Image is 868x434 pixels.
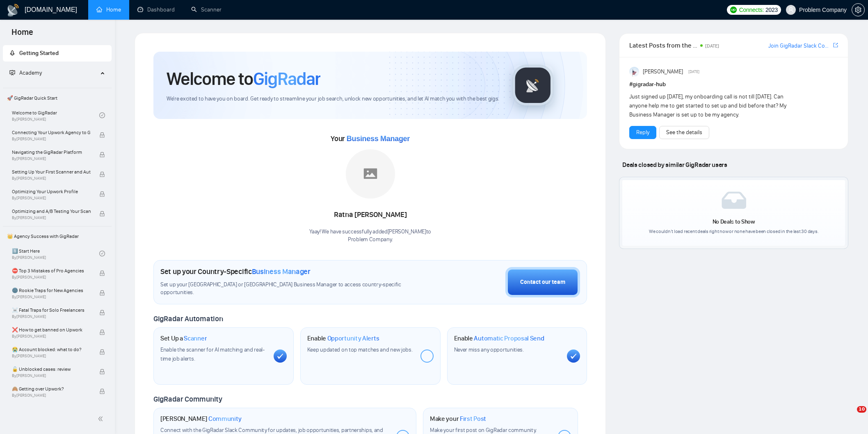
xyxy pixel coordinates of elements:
[12,215,91,220] span: By [PERSON_NAME]
[9,50,15,56] span: rocket
[629,67,639,77] img: Anisuzzaman Khan
[99,251,105,256] span: check-circle
[12,168,91,176] span: Setting Up Your First Scanner and Auto-Bidder
[9,70,15,75] span: fund-projection-screen
[852,7,864,13] span: setting
[99,329,105,335] span: lock
[331,134,410,143] span: Your
[12,314,91,319] span: By [PERSON_NAME]
[12,156,91,161] span: By [PERSON_NAME]
[12,345,91,354] span: 😭 Account blocked: what to do?
[327,334,379,343] span: Opportunity Alerts
[629,126,656,139] button: Reply
[765,5,778,14] span: 2023
[309,228,431,244] div: Yaay! We have successfully added [PERSON_NAME] to
[12,275,91,280] span: By [PERSON_NAME]
[722,192,746,209] img: empty-box
[12,106,99,124] a: Welcome to GigRadarBy[PERSON_NAME]
[629,40,698,50] span: Latest Posts from the GigRadar Community
[12,128,91,137] span: Connecting Your Upwork Agency to GigRadar
[454,334,544,343] h1: Enable
[347,135,410,143] span: Business Manager
[833,41,838,49] a: export
[512,65,553,106] img: gigradar-logo.png
[857,406,866,413] span: 10
[619,158,730,172] span: Deals closed by similar GigRadar users
[153,314,223,323] span: GigRadar Automation
[12,295,91,299] span: By [PERSON_NAME]
[643,67,683,76] span: [PERSON_NAME]
[12,326,91,334] span: ❌ How to get banned on Upwork
[5,26,40,43] span: Home
[649,228,819,234] span: We couldn’t load recent deals right now or none have been closed in the last 30 days.
[629,80,838,89] h1: # gigradar-hub
[705,43,719,49] span: [DATE]
[713,218,755,225] span: No Deals to Show
[99,112,105,118] span: check-circle
[99,211,105,217] span: lock
[460,415,486,423] span: First Post
[12,306,91,314] span: ☠️ Fatal Traps for Solo Freelancers
[19,50,59,57] span: Getting Started
[99,290,105,296] span: lock
[12,244,99,263] a: 1️⃣ Start HereBy[PERSON_NAME]
[852,3,865,16] button: setting
[629,92,796,119] div: Just signed up [DATE], my onboarding call is not till [DATE]. Can anyone help me to get started t...
[12,365,91,373] span: 🔓 Unblocked cases: review
[160,334,207,343] h1: Set Up a
[12,354,91,359] span: By [PERSON_NAME]
[307,334,379,343] h1: Enable
[153,395,222,404] span: GigRadar Community
[474,334,544,343] span: Automatic Proposal Send
[4,90,111,106] span: 🚀 GigRadar Quick Start
[840,406,860,426] iframe: Intercom live chat
[99,171,105,177] span: lock
[184,334,207,343] span: Scanner
[160,281,412,297] span: Set up your [GEOGRAPHIC_DATA] or [GEOGRAPHIC_DATA] Business Manager to access country-specific op...
[137,6,175,13] a: dashboardDashboard
[99,349,105,355] span: lock
[9,69,42,76] span: Academy
[253,68,320,90] span: GigRadar
[160,267,311,276] h1: Set up your Country-Specific
[12,176,91,181] span: By [PERSON_NAME]
[99,369,105,375] span: lock
[636,128,649,137] a: Reply
[852,7,865,13] a: setting
[12,373,91,378] span: By [PERSON_NAME]
[96,6,121,13] a: homeHome
[99,152,105,158] span: lock
[4,228,111,244] span: 👑 Agency Success with GigRadar
[191,6,222,13] a: searchScanner
[99,191,105,197] span: lock
[98,415,106,423] span: double-left
[768,41,831,50] a: Join GigRadar Slack Community
[99,310,105,315] span: lock
[19,69,42,76] span: Academy
[99,132,105,138] span: lock
[833,42,838,48] span: export
[739,5,764,14] span: Connects:
[788,7,794,13] span: user
[7,4,20,17] img: logo
[730,7,737,13] img: upwork-logo.png
[252,267,311,276] span: Business Manager
[3,45,112,62] li: Getting Started
[309,236,431,244] p: Problem Company .
[99,270,105,276] span: lock
[99,388,105,394] span: lock
[12,393,91,398] span: By [PERSON_NAME]
[346,149,395,199] img: placeholder.png
[12,148,91,156] span: Navigating the GigRadar Platform
[12,267,91,275] span: ⛔ Top 3 Mistakes of Pro Agencies
[454,346,524,353] span: Never miss any opportunities.
[307,346,413,353] span: Keep updated on top matches and new jobs.
[666,128,702,137] a: See the details
[309,208,431,222] div: Ratna [PERSON_NAME]
[430,415,486,423] h1: Make your
[160,415,242,423] h1: [PERSON_NAME]
[12,137,91,142] span: By [PERSON_NAME]
[659,126,709,139] button: See the details
[505,267,580,297] button: Contact our team
[12,385,91,393] span: 🙈 Getting over Upwork?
